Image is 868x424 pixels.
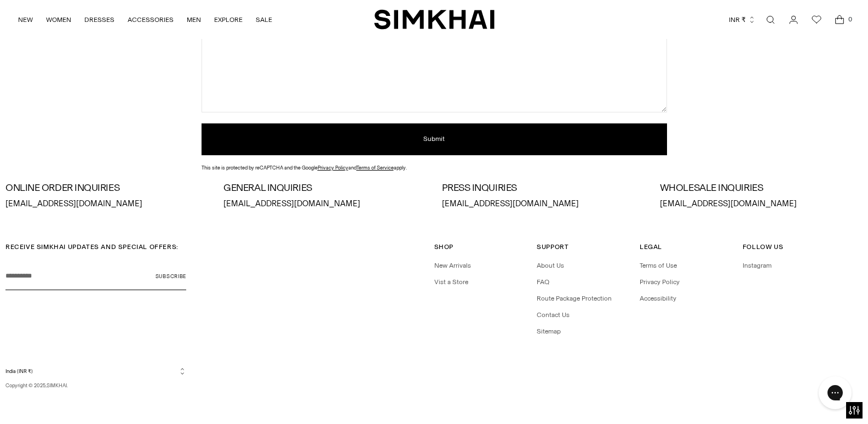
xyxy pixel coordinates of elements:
a: Open cart modal [829,9,850,31]
button: Subscribe [156,263,186,290]
a: Contact Us [537,311,570,319]
a: Go to the account page [783,9,804,31]
a: SIMKHAI [47,382,67,388]
a: Privacy Policy [640,278,680,286]
a: Wishlist [806,9,827,31]
a: FAQ [537,278,549,286]
div: This site is protected by reCAPTCHA and the Google and apply. [202,164,667,172]
span: Legal [640,243,662,251]
p: Copyright © 2025, . [5,382,186,389]
iframe: Gorgias live chat messenger [813,372,857,413]
h3: ONLINE ORDER INQUIRIES [5,183,208,194]
span: 0 [845,14,855,24]
a: Instagram [743,262,772,269]
h3: GENERAL INQUIRIES [223,183,426,194]
a: Terms of Service [357,165,394,171]
a: Vist a Store [434,278,468,286]
button: India (INR ₹) [5,367,186,375]
a: SIMKHAI [374,9,495,30]
a: About Us [537,262,564,269]
a: Terms of Use [640,262,677,269]
a: New Arrivals [434,262,471,269]
a: Open search modal [760,9,781,31]
p: [EMAIL_ADDRESS][DOMAIN_NAME] [660,198,863,210]
a: NEW [18,8,33,32]
a: ACCESSORIES [128,8,174,32]
a: Route Package Protection [537,295,612,302]
a: DRESSES [84,8,114,32]
p: [EMAIL_ADDRESS][DOMAIN_NAME] [5,198,208,210]
a: SALE [256,8,272,32]
a: Privacy Policy [318,165,348,171]
span: Follow Us [743,243,783,251]
a: MEN [187,8,201,32]
span: Support [537,243,568,251]
h3: WHOLESALE INQUIRIES [660,183,863,194]
span: Shop [434,243,453,251]
p: [EMAIL_ADDRESS][DOMAIN_NAME] [223,198,426,210]
a: Accessibility [640,295,676,302]
button: Submit [202,123,667,155]
a: Sitemap [537,327,561,335]
p: [EMAIL_ADDRESS][DOMAIN_NAME] [442,198,645,210]
h3: PRESS INQUIRIES [442,183,645,194]
span: RECEIVE SIMKHAI UPDATES AND SPECIAL OFFERS: [5,243,179,251]
a: WOMEN [46,8,71,32]
a: EXPLORE [214,8,243,32]
button: INR ₹ [729,8,756,32]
